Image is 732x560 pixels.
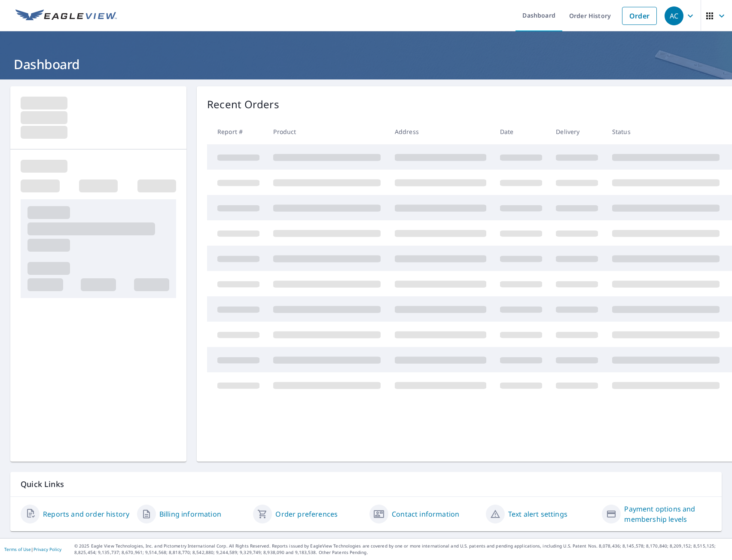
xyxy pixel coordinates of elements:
h1: Dashboard [10,55,722,73]
th: Report # [207,119,266,144]
th: Status [605,119,726,144]
th: Product [266,119,387,144]
a: Reports and order history [43,509,129,519]
a: Order preferences [275,509,338,519]
a: Text alert settings [508,509,567,519]
a: Order [622,7,657,25]
a: Terms of Use [4,546,31,552]
a: Privacy Policy [34,546,61,552]
p: | [4,547,61,552]
a: Billing information [159,509,221,519]
a: Payment options and membership levels [624,504,711,524]
th: Delivery [549,119,605,144]
p: Quick Links [21,479,711,490]
th: Date [493,119,549,144]
img: EV Logo [15,9,117,22]
p: Recent Orders [207,97,279,112]
p: © 2025 Eagle View Technologies, Inc. and Pictometry International Corp. All Rights Reserved. Repo... [74,543,728,556]
div: AC [665,6,683,25]
a: Contact information [392,509,459,519]
th: Address [388,119,493,144]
